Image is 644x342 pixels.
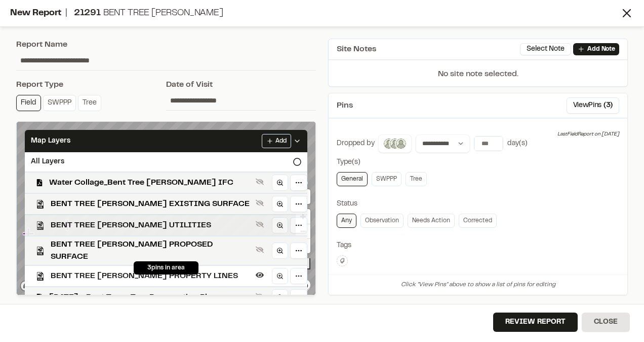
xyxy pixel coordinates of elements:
[16,39,316,51] div: Report Name
[25,152,307,172] div: All Layers
[51,219,252,231] span: BENT TREE [PERSON_NAME] UTILITIES
[372,172,401,186] a: SWPPP
[49,291,252,303] span: [DATE] - Bent Tree - Tree Preservation Plans
[272,243,288,259] a: Zoom to layer
[272,268,288,284] a: Zoom to layer
[459,214,497,228] a: Corrected
[337,255,348,266] button: Edit Tags
[10,7,620,20] div: New Report
[567,97,619,114] button: ViewPins (3)
[395,138,407,150] img: Miguel Angel Soto Montes
[337,138,375,149] div: Dropped by
[337,198,619,210] div: Status
[272,289,288,305] a: Zoom to layer
[337,99,353,112] span: Pins
[262,134,291,148] button: Add
[337,172,368,186] a: General
[147,263,185,272] span: 3 pins in area
[378,134,412,153] button: fernando ceballos, Will Lamb, Miguel Angel Soto Montes
[275,136,287,146] span: Add
[103,9,223,17] span: Bent Tree [PERSON_NAME]
[51,238,252,263] span: BENT TREE [PERSON_NAME] PROPOSED SURFACE
[49,177,252,189] span: Water Collage_Bent Tree [PERSON_NAME] IFC
[408,214,455,228] a: Needs Action
[254,269,266,281] button: Hide layer
[337,157,619,168] div: Type(s)
[272,196,288,212] a: Zoom to layer
[254,176,266,188] button: Show layer
[337,214,356,228] a: Any
[337,43,376,55] span: Site Notes
[16,79,166,91] div: Report Type
[254,218,266,230] button: Show layer
[383,138,395,150] img: fernando ceballos
[254,244,266,256] button: Show layer
[389,138,401,150] img: Will Lamb
[493,313,578,332] button: Review Report
[603,100,613,111] span: ( 3 )
[51,198,252,210] span: BENT TREE [PERSON_NAME] EXISTING SURFACE
[166,79,316,91] div: Date of Visit
[254,290,266,302] button: Show layer
[582,313,630,332] button: Close
[360,214,404,228] a: Observation
[329,68,627,86] p: No site note selected.
[17,122,316,296] canvas: Map
[254,197,266,209] button: Show layer
[329,275,627,295] div: Click "View Pins" above to show a list of pins for editing
[520,43,571,55] button: Select Note
[272,217,288,233] a: Zoom to layer
[507,138,528,149] div: day(s)
[557,130,619,139] div: Last Field Report on [DATE]
[337,240,619,251] div: Tags
[406,172,427,186] a: Tree
[272,175,288,191] a: Zoom to layer
[51,270,252,282] span: BENT TREE [PERSON_NAME] PROPERTY LINES
[587,45,615,54] p: Add Note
